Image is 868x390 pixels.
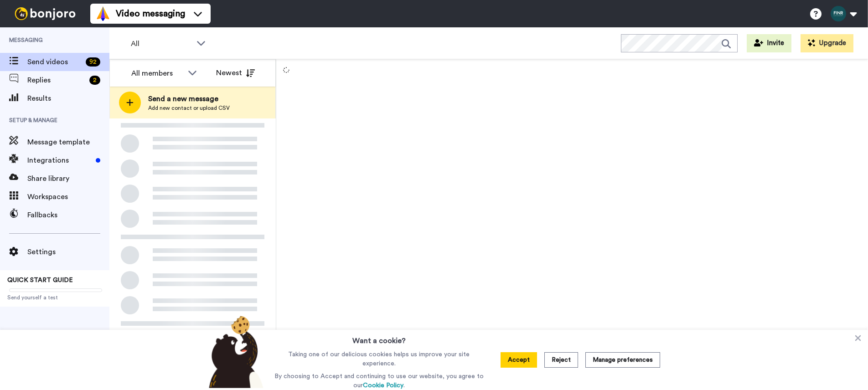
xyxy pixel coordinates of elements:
button: Upgrade [801,34,853,52]
span: Replies [27,75,86,86]
img: bj-logo-header-white.svg [11,7,79,20]
div: 2 [89,76,100,85]
span: Settings [27,246,109,257]
span: Workspaces [27,191,109,202]
span: Send yourself a test [7,294,102,301]
button: Newest [209,64,262,82]
span: Video messaging [116,7,185,20]
button: Invite [747,34,791,52]
img: vm-color.svg [96,6,110,21]
img: bear-with-cookie.png [201,315,268,388]
p: By choosing to Accept and continuing to use our website, you agree to our . [272,372,486,390]
span: Add new contact or upload CSV [148,104,230,112]
span: Results [27,93,109,104]
span: QUICK START GUIDE [7,277,73,283]
span: Fallbacks [27,210,109,221]
div: All members [131,68,183,79]
span: All [131,38,192,49]
span: Integrations [27,155,92,166]
p: Taking one of our delicious cookies helps us improve your site experience. [272,350,486,368]
h3: Want a cookie? [352,330,406,346]
a: Cookie Policy [363,382,403,389]
button: Reject [544,352,578,368]
span: Send videos [27,56,82,67]
span: Send a new message [148,93,230,104]
button: Manage preferences [585,352,660,368]
button: Accept [501,352,537,368]
div: 92 [86,57,100,67]
span: Share library [27,173,109,184]
span: Message template [27,137,109,148]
